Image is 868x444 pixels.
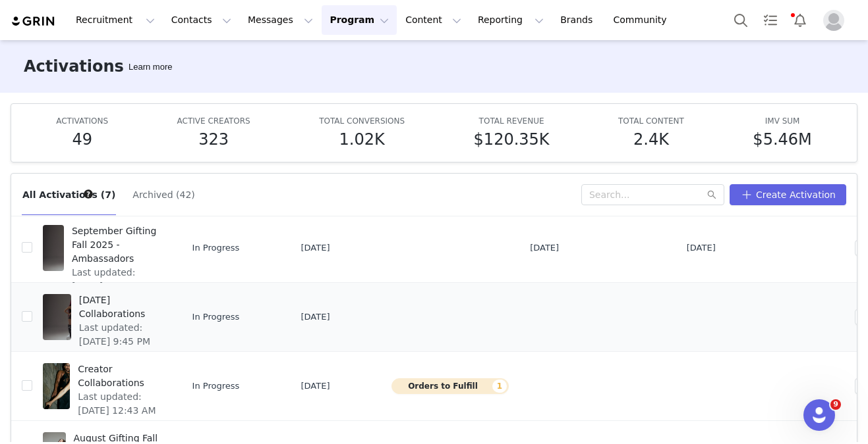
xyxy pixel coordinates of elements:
button: Search [726,5,755,35]
span: 9 [830,399,841,410]
span: Last updated: [DATE] 9:45 PM [79,321,163,349]
button: Orders to Fulfill1 [391,378,509,394]
button: Create Activation [730,184,846,205]
img: grin logo [11,15,57,28]
input: Search... [581,184,724,205]
h5: 2.4K [633,128,669,151]
a: Community [606,5,681,35]
span: [DATE] [530,241,559,255]
span: [DATE] [301,310,330,324]
button: Messages [240,5,321,35]
button: Program [322,5,397,35]
span: Last updated: [DATE] 12:43 AM [78,390,163,418]
span: [DATE] [687,241,716,255]
span: In Progress [192,241,240,255]
span: TOTAL CONTENT [618,116,684,126]
span: [DATE] [301,380,330,393]
span: In Progress [192,380,240,393]
div: Tooltip anchor [126,61,175,74]
button: Profile [815,10,857,31]
span: In Progress [192,310,240,324]
a: Brands [552,5,604,35]
button: All Activations (7) [22,184,116,205]
span: IMV SUM [765,116,800,126]
h5: 1.02K [339,128,385,151]
h5: 323 [198,128,229,151]
span: Creator Collaborations [78,362,163,390]
span: [DATE] [301,241,330,255]
span: ACTIVATIONS [56,116,108,126]
i: icon: search [707,190,716,199]
button: Contacts [163,5,239,35]
span: September Gifting Fall 2025 - Ambassadors [72,224,163,266]
a: [DATE] CollaborationsLast updated: [DATE] 9:45 PM [43,291,171,343]
button: Recruitment [68,5,163,35]
h5: $5.46M [753,128,811,151]
img: placeholder-profile.jpg [823,10,844,31]
h5: 49 [72,128,92,151]
span: Last updated: [DATE] 9:11 PM [72,266,163,293]
span: TOTAL REVENUE [479,116,544,126]
a: Creator CollaborationsLast updated: [DATE] 12:43 AM [43,360,171,412]
h3: Activations [24,55,124,78]
div: Tooltip anchor [82,188,94,200]
button: Archived (42) [132,184,195,205]
a: Tasks [756,5,785,35]
span: [DATE] Collaborations [79,293,163,321]
span: TOTAL CONVERSIONS [319,116,405,126]
h5: $120.35K [474,128,550,151]
iframe: Intercom live chat [803,399,835,431]
button: Notifications [786,5,815,35]
span: ACTIVE CREATORS [177,116,250,126]
button: Content [397,5,469,35]
button: Reporting [470,5,552,35]
a: September Gifting Fall 2025 - AmbassadorsLast updated: [DATE] 9:11 PM [43,222,171,274]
